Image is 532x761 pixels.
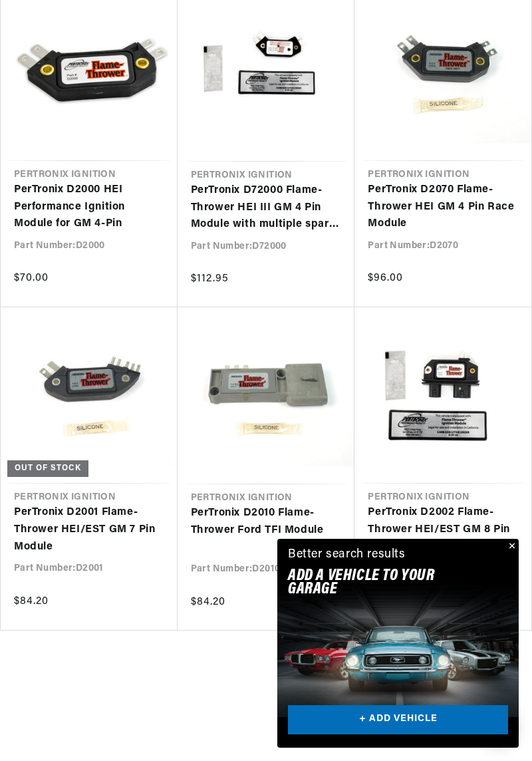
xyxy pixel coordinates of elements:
[288,569,475,597] h2: Add A VEHICLE to your garage
[368,182,518,233] a: PerTronix D2070 Flame-Thrower HEI GM 4 Pin Race Module
[368,504,518,555] a: PerTronix D2002 Flame-Thrower HEI/EST GM 8 Pin Module
[191,505,342,539] a: PerTronix D2010 Flame-Thrower Ford TFI Module
[14,182,164,233] a: PerTronix D2000 HEI Performance Ignition Module for GM 4-Pin
[503,539,519,555] button: Close
[14,504,164,555] a: PerTronix D2001 Flame-Thrower HEI/EST GM 7 Pin Module
[288,705,508,735] a: + ADD VEHICLE
[191,182,342,233] a: PerTronix D72000 Flame-Thrower HEI III GM 4 Pin Module with multiple sparks and digital rev-limiter
[288,545,406,565] div: Better search results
